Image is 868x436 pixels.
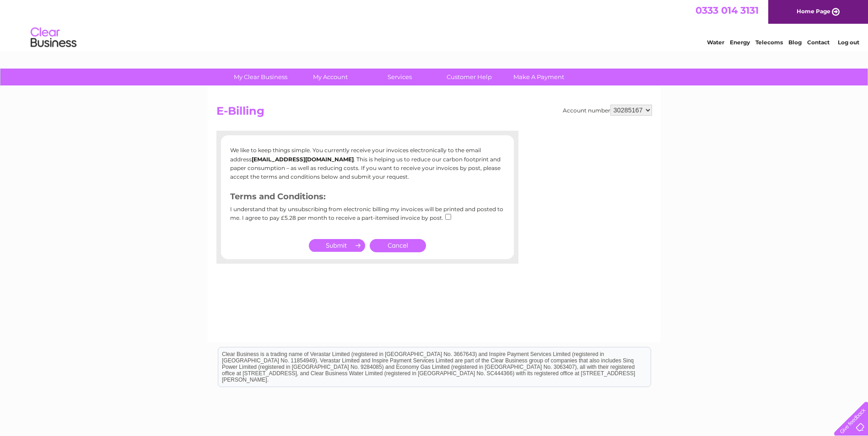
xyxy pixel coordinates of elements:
a: 0333 014 3131 [695,5,759,16]
a: Blog [788,39,802,46]
div: Clear Business is a trading name of Verastar Limited (registered in [GEOGRAPHIC_DATA] No. 3667643... [218,5,651,44]
div: I understand that by unsubscribing from electronic billing my invoices will be printed and posted... [230,206,505,228]
a: Log out [838,39,859,46]
a: My Account [292,69,368,85]
div: Account number [563,105,652,116]
a: Energy [730,39,750,46]
b: [EMAIL_ADDRESS][DOMAIN_NAME] [252,156,354,163]
a: Customer Help [431,69,507,85]
p: We like to keep things simple. You currently receive your invoices electronically to the email ad... [230,146,505,181]
a: Services [362,69,437,85]
img: logo.png [30,24,77,52]
a: Water [707,39,724,46]
input: Submit [309,239,365,252]
a: My Clear Business [223,69,298,85]
a: Cancel [370,239,426,252]
a: Telecoms [755,39,783,46]
h2: E-Billing [216,105,652,122]
a: Contact [807,39,830,46]
a: Make A Payment [501,69,577,85]
h3: Terms and Conditions: [230,190,505,206]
